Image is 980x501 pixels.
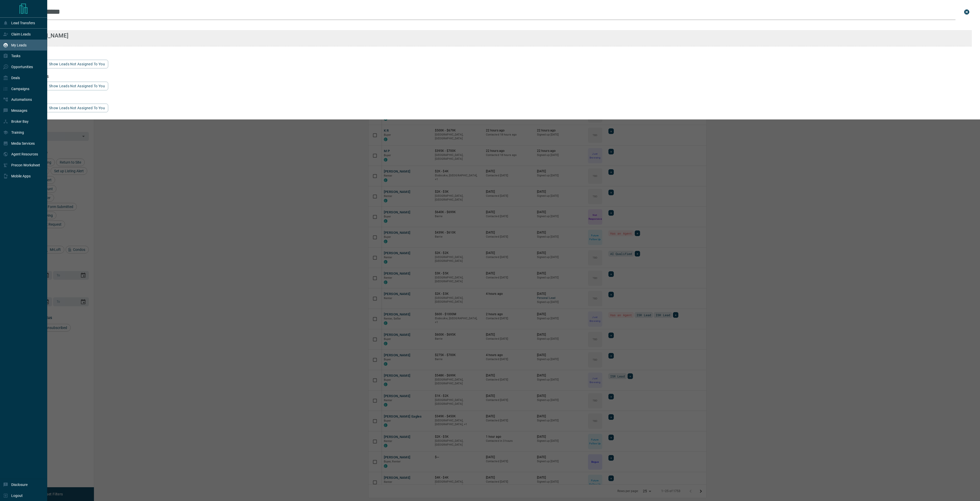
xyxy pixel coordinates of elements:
[19,75,972,79] h3: phone matches
[962,7,972,17] button: close search bar
[46,82,108,90] button: show leads not assigned to you
[19,53,972,57] h3: email matches
[19,96,972,101] h3: id matches
[19,23,972,27] h3: name matches
[46,104,108,112] button: show leads not assigned to you
[46,60,108,68] button: show leads not assigned to you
